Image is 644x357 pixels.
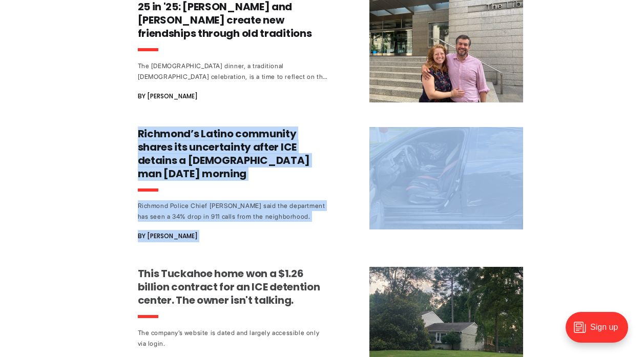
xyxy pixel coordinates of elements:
[138,200,328,222] div: Richmond Police Chief [PERSON_NAME] said the department has seen a 34% drop in 911 calls from the...
[138,230,198,242] span: By [PERSON_NAME]
[138,60,328,82] div: The [DEMOGRAPHIC_DATA] dinner, a traditional [DEMOGRAPHIC_DATA] celebration, is a time to reflect...
[138,327,328,349] div: The company’s website is dated and largely accessible only via login.
[557,307,644,357] iframe: portal-trigger
[369,127,523,229] img: Richmond’s Latino community shares its uncertainty after ICE detains a 21-year-old man on Wednesd...
[138,127,523,242] a: Richmond’s Latino community shares its uncertainty after ICE detains a [DEMOGRAPHIC_DATA] man [DA...
[138,267,328,307] h3: This Tuckahoe home won a $1.26 billion contract for an ICE detention center. The owner isn't talk...
[138,90,198,102] span: By [PERSON_NAME]
[138,127,328,180] h3: Richmond’s Latino community shares its uncertainty after ICE detains a [DEMOGRAPHIC_DATA] man [DA...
